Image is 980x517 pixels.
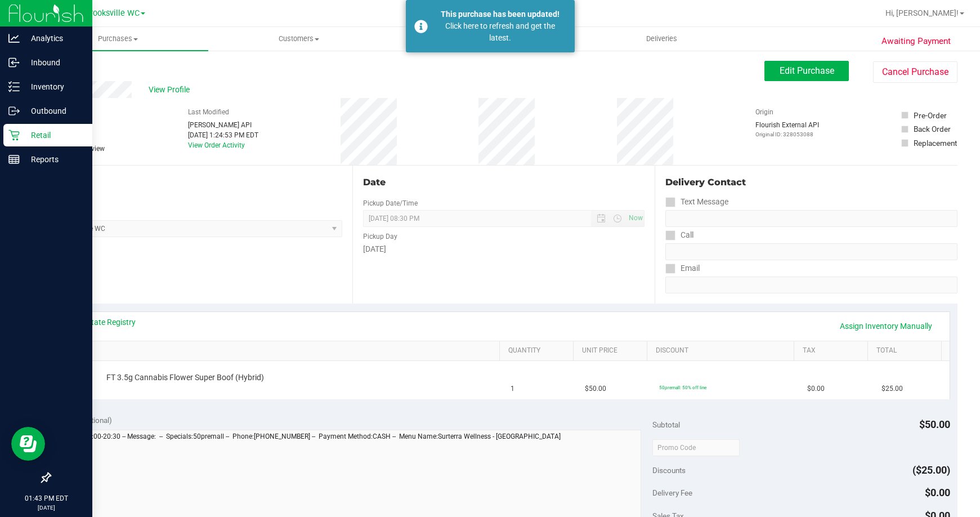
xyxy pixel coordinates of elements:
label: Pickup Day [363,231,397,242]
label: Origin [755,107,773,117]
a: Tills [390,27,571,51]
span: $25.00 [881,384,903,394]
p: Outbound [20,104,87,118]
span: Tills [390,34,570,44]
button: Edit Purchase [764,61,849,81]
span: $50.00 [585,384,606,394]
label: Email [665,260,700,277]
span: Brooksville WC [85,8,140,18]
p: Inventory [20,80,87,93]
span: Purchases [27,34,208,44]
inline-svg: Reports [8,154,20,165]
a: SKU [66,346,495,355]
div: Location [50,176,342,189]
span: $50.00 [919,418,950,430]
div: Delivery Contact [665,176,957,189]
label: Pickup Date/Time [363,198,418,208]
inline-svg: Retail [8,130,20,141]
label: Call [665,227,693,243]
span: 50premall: 50% off line [659,385,706,390]
span: View Profile [149,84,194,96]
span: Hi, [PERSON_NAME]! [885,8,959,17]
div: Flourish External API [755,120,819,139]
p: Analytics [20,32,87,45]
inline-svg: Inbound [8,57,20,68]
inline-svg: Analytics [8,33,20,44]
a: View Order Activity [188,141,245,149]
input: Format: (999) 999-9999 [665,210,957,227]
a: Total [876,346,937,355]
span: FT 3.5g Cannabis Flower Super Boof (Hybrid) [106,372,264,383]
div: Replacement [914,137,957,149]
div: This purchase has been updated! [434,8,566,20]
a: Discount [656,346,790,355]
span: Delivery Fee [652,488,692,497]
inline-svg: Inventory [8,81,20,92]
p: Original ID: 328053088 [755,130,819,139]
span: Deliveries [631,34,692,44]
div: Date [363,176,645,189]
div: Back Order [914,123,951,135]
span: $0.00 [807,384,825,394]
span: 1 [511,384,514,394]
span: Discounts [652,460,686,480]
div: [DATE] [363,243,645,255]
iframe: Resource center [11,427,45,461]
a: Assign Inventory Manually [833,317,939,336]
a: Quantity [508,346,569,355]
div: Pre-Order [914,110,947,121]
span: ($25.00) [912,464,950,476]
span: $0.00 [925,487,950,498]
label: Last Modified [188,107,229,117]
p: Inbound [20,56,87,69]
p: 01:43 PM EDT [5,493,87,503]
input: Format: (999) 999-9999 [665,243,957,260]
button: Cancel Purchase [873,61,957,83]
span: Awaiting Payment [881,35,951,48]
div: [PERSON_NAME] API [188,120,258,130]
inline-svg: Outbound [8,105,20,117]
span: Subtotal [652,420,680,429]
input: Promo Code [652,439,740,456]
div: Click here to refresh and get the latest. [434,20,566,44]
p: Reports [20,153,87,166]
a: Deliveries [571,27,753,51]
a: Unit Price [582,346,642,355]
span: Customers [209,34,389,44]
p: Retail [20,128,87,142]
label: Text Message [665,194,728,210]
a: Tax [803,346,863,355]
a: Purchases [27,27,208,51]
div: [DATE] 1:24:53 PM EDT [188,130,258,140]
span: Edit Purchase [780,65,834,76]
a: View State Registry [68,317,136,328]
p: [DATE] [5,503,87,512]
a: Customers [208,27,390,51]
